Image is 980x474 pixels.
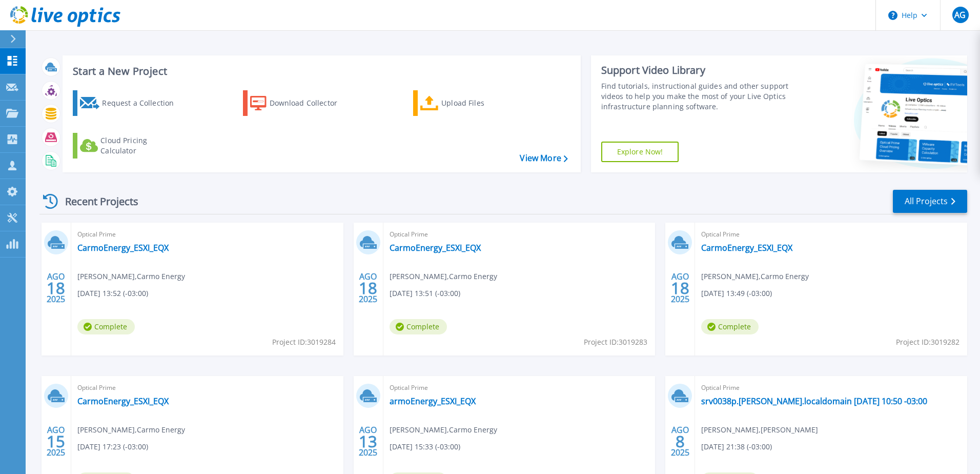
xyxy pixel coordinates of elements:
[77,271,185,282] span: [PERSON_NAME] , Carmo Energy
[77,243,169,253] a: CarmoEnergy_ESXI_EQX
[896,337,959,348] span: Project ID: 3019282
[73,66,567,77] h3: Start a New Project
[701,424,818,436] span: [PERSON_NAME] , [PERSON_NAME]
[359,284,377,292] span: 18
[77,396,169,406] a: CarmoEnergy_ESXI_EQX
[39,189,152,214] div: Recent Projects
[584,337,647,348] span: Project ID: 3019283
[701,243,792,253] a: CarmoEnergy_ESXI_EQX
[893,190,967,213] a: All Projects
[359,437,377,446] span: 13
[390,319,447,334] span: Complete
[601,64,793,77] div: Support Video Library
[701,319,759,334] span: Complete
[390,382,649,393] span: Optical Prime
[243,90,357,116] a: Download Collector
[701,396,927,406] a: srv0038p.[PERSON_NAME].localdomain [DATE] 10:50 -03:00
[77,382,337,393] span: Optical Prime
[77,424,185,436] span: [PERSON_NAME] , Carmo Energy
[73,90,187,116] a: Request a Collection
[102,93,184,113] div: Request a Collection
[671,284,689,292] span: 18
[358,269,378,307] div: AGO 2025
[100,135,182,156] div: Cloud Pricing Calculator
[601,142,679,162] a: Explore Now!
[701,271,809,282] span: [PERSON_NAME] , Carmo Energy
[390,243,481,253] a: CarmoEnergy_ESXI_EQX
[46,269,66,307] div: AGO 2025
[954,11,966,19] span: AG
[670,269,690,307] div: AGO 2025
[47,284,65,292] span: 18
[441,93,523,113] div: Upload Files
[77,441,148,452] span: [DATE] 17:23 (-03:00)
[520,153,567,163] a: View More
[47,437,65,446] span: 15
[701,441,772,452] span: [DATE] 21:38 (-03:00)
[390,271,497,282] span: [PERSON_NAME] , Carmo Energy
[46,423,66,460] div: AGO 2025
[701,229,961,240] span: Optical Prime
[73,133,187,159] a: Cloud Pricing Calculator
[77,319,135,334] span: Complete
[77,229,337,240] span: Optical Prime
[270,93,352,113] div: Download Collector
[390,441,460,452] span: [DATE] 15:33 (-03:00)
[670,423,690,460] div: AGO 2025
[676,437,685,446] span: 8
[413,90,527,116] a: Upload Files
[390,229,649,240] span: Optical Prime
[358,423,378,460] div: AGO 2025
[601,81,793,112] div: Find tutorials, instructional guides and other support videos to help you make the most of your L...
[390,288,460,299] span: [DATE] 13:51 (-03:00)
[701,288,772,299] span: [DATE] 13:49 (-03:00)
[390,396,476,406] a: armoEnergy_ESXI_EQX
[390,424,497,436] span: [PERSON_NAME] , Carmo Energy
[701,382,961,393] span: Optical Prime
[272,337,336,348] span: Project ID: 3019284
[77,288,148,299] span: [DATE] 13:52 (-03:00)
